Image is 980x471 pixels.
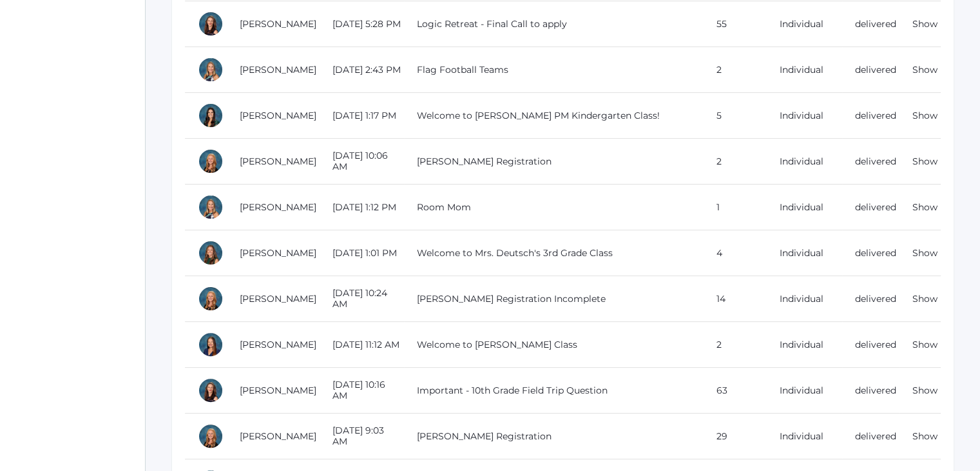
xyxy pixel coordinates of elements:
[767,414,842,459] td: Individual
[912,155,937,167] a: Show
[198,377,224,403] div: Hilary Erickson
[704,185,767,230] td: 1
[704,47,767,93] td: 2
[842,368,899,414] td: delivered
[767,322,842,368] td: Individual
[912,110,937,121] a: Show
[320,414,404,459] td: [DATE] 9:03 AM
[704,368,767,414] td: 63
[198,11,224,37] div: Hilary Erickson
[320,139,404,185] td: [DATE] 10:06 AM
[912,64,937,75] a: Show
[404,93,704,139] td: Welcome to [PERSON_NAME] PM Kindergarten Class!
[704,1,767,47] td: 55
[198,286,224,312] div: Nicole Canty
[704,276,767,322] td: 14
[240,385,316,396] a: [PERSON_NAME]
[404,368,704,414] td: Important - 10th Grade Field Trip Question
[842,139,899,185] td: delivered
[767,47,842,93] td: Individual
[842,276,899,322] td: delivered
[404,230,704,276] td: Welcome to Mrs. Deutsch's 3rd Grade Class
[912,385,937,396] a: Show
[240,339,316,350] a: [PERSON_NAME]
[198,332,224,357] div: Lori Webster
[320,93,404,139] td: [DATE] 1:17 PM
[198,194,224,220] div: Courtney Nicholls
[320,276,404,322] td: [DATE] 10:24 AM
[767,368,842,414] td: Individual
[912,293,937,305] a: Show
[842,322,899,368] td: delivered
[767,276,842,322] td: Individual
[767,185,842,230] td: Individual
[240,155,316,167] a: [PERSON_NAME]
[320,322,404,368] td: [DATE] 11:12 AM
[704,414,767,459] td: 29
[404,1,704,47] td: Logic Retreat - Final Call to apply
[198,423,224,449] div: Nicole Canty
[240,201,316,213] a: [PERSON_NAME]
[404,322,704,368] td: Welcome to [PERSON_NAME] Class
[912,201,937,213] a: Show
[842,47,899,93] td: delivered
[404,276,704,322] td: [PERSON_NAME] Registration Incomplete
[704,93,767,139] td: 5
[767,93,842,139] td: Individual
[842,93,899,139] td: delivered
[240,64,316,75] a: [PERSON_NAME]
[912,247,937,259] a: Show
[704,230,767,276] td: 4
[404,414,704,459] td: [PERSON_NAME] Registration
[240,247,316,259] a: [PERSON_NAME]
[240,110,316,121] a: [PERSON_NAME]
[767,1,842,47] td: Individual
[704,139,767,185] td: 2
[912,430,937,442] a: Show
[842,1,899,47] td: delivered
[912,339,937,350] a: Show
[842,414,899,459] td: delivered
[320,47,404,93] td: [DATE] 2:43 PM
[912,18,937,30] a: Show
[320,1,404,47] td: [DATE] 5:28 PM
[404,47,704,93] td: Flag Football Teams
[320,368,404,414] td: [DATE] 10:16 AM
[198,148,224,174] div: Nicole Canty
[198,57,224,83] div: Courtney Nicholls
[198,103,224,128] div: Jordyn Dewey
[404,185,704,230] td: Room Mom
[320,185,404,230] td: [DATE] 1:12 PM
[704,322,767,368] td: 2
[842,185,899,230] td: delivered
[240,293,316,305] a: [PERSON_NAME]
[842,230,899,276] td: delivered
[240,430,316,442] a: [PERSON_NAME]
[404,139,704,185] td: [PERSON_NAME] Registration
[240,18,316,30] a: [PERSON_NAME]
[198,240,224,266] div: Andrea Deutsch
[320,230,404,276] td: [DATE] 1:01 PM
[767,139,842,185] td: Individual
[767,230,842,276] td: Individual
